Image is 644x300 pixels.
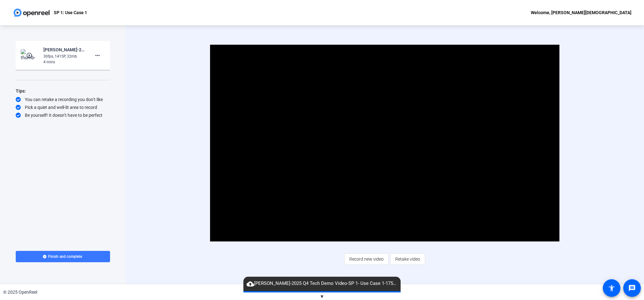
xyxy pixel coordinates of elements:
img: OpenReel logo [13,6,51,19]
div: [PERSON_NAME]-2025 Q4 Tech Demo Video-SP 1- Use Case 1-1757353368880-screen [43,46,86,54]
div: You can retake a recording you don’t like [16,96,110,103]
span: Finish and complete [48,254,82,259]
button: Retake video [390,253,425,265]
div: 4 mins [43,59,86,65]
div: Video Player [210,45,559,241]
button: Record new video [344,253,389,265]
mat-icon: accessibility [608,284,615,292]
span: Retake video [395,253,420,265]
p: SP 1: Use Case 1 [54,9,87,16]
img: thumb-nail [21,49,39,62]
mat-icon: message [628,284,636,292]
div: Welcome, [PERSON_NAME][DEMOGRAPHIC_DATA] [531,9,631,16]
mat-icon: cloud_upload [247,280,254,288]
div: 30fps, 1415P, 32mb [43,54,86,59]
div: Pick a quiet and well-lit area to record [16,104,110,110]
span: Record new video [349,253,384,265]
div: Tips: [16,87,110,95]
span: [PERSON_NAME]-2025 Q4 Tech Demo Video-SP 1- Use Case 1-1757353368880-screen [243,280,401,287]
div: © 2025 OpenReel [3,289,37,296]
button: Finish and complete [16,251,110,262]
mat-icon: play_circle_outline [26,52,34,59]
span: ▼ [320,294,325,299]
mat-icon: more_horiz [94,52,101,59]
div: Be yourself! It doesn’t have to be perfect [16,112,110,118]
